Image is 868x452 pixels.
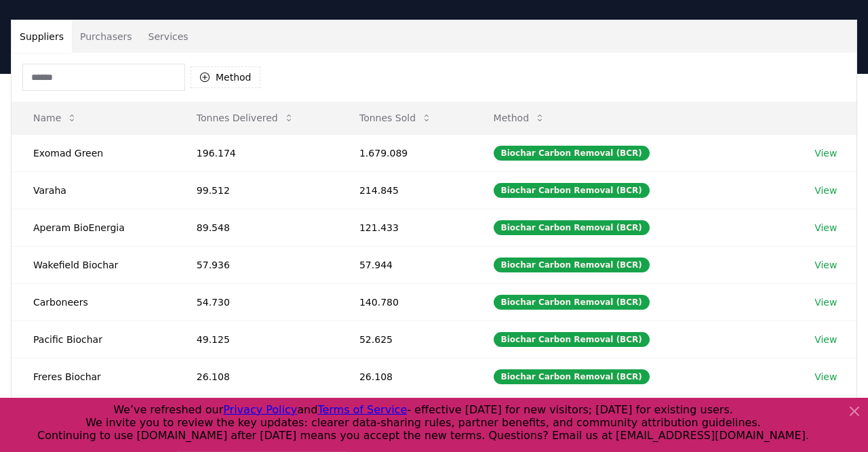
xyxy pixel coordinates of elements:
button: Services [140,20,197,53]
div: Biochar Carbon Removal (BCR) [494,220,650,235]
td: 121.433 [338,209,472,246]
td: 57.944 [338,246,472,283]
td: 1.679.089 [338,134,472,171]
td: 57.936 [175,246,338,283]
td: Freres Biochar [12,358,175,395]
td: 52.625 [338,321,472,358]
button: Tonnes Delivered [186,104,305,131]
div: Biochar Carbon Removal (BCR) [494,183,650,198]
button: Method [191,66,260,88]
div: Biochar Carbon Removal (BCR) [494,369,650,384]
td: Aperam BioEnergia [12,209,175,246]
td: Carboneers [12,283,175,321]
td: 54.730 [175,283,338,321]
a: View [814,370,837,384]
div: Biochar Carbon Removal (BCR) [494,258,650,272]
td: 214.845 [338,171,472,209]
td: 140.780 [338,283,472,321]
td: 196.174 [175,134,338,171]
button: Tonnes Sold [349,104,443,131]
div: Biochar Carbon Removal (BCR) [494,332,650,347]
a: View [814,258,837,272]
button: Name [22,104,88,131]
td: Wakefield Biochar [12,246,175,283]
td: Varaha [12,171,175,209]
a: View [814,221,837,234]
td: 99.512 [175,171,338,209]
td: 23.718 [175,395,338,432]
a: View [814,295,837,309]
td: Exomad Green [12,134,175,171]
td: Pacific Biochar [12,321,175,358]
button: Method [483,104,557,131]
div: Biochar Carbon Removal (BCR) [494,146,650,161]
td: Planboo [12,395,175,432]
div: Biochar Carbon Removal (BCR) [494,295,650,310]
button: Suppliers [12,20,72,53]
td: 89.548 [175,209,338,246]
a: View [814,184,837,197]
td: 49.125 [175,321,338,358]
td: 26.108 [338,358,472,395]
td: 26.108 [175,358,338,395]
a: View [814,146,837,160]
button: Purchasers [72,20,140,53]
td: 34.437 [338,395,472,432]
a: View [814,333,837,346]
